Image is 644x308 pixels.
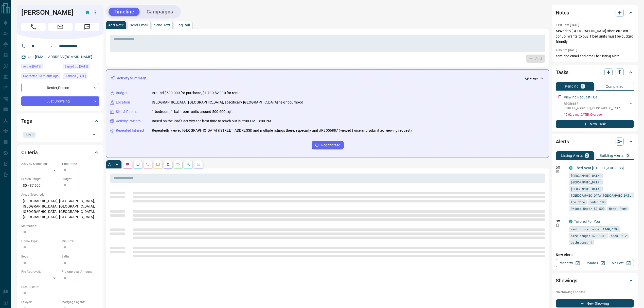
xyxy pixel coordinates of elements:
p: 11:03 am [DATE] [556,23,579,27]
p: Location [116,100,130,105]
p: Listing Alerts [561,154,583,157]
p: Actively Searching: [21,162,59,166]
div: Sun Oct 12 2025 [21,64,60,71]
span: [DEMOGRAPHIC_DATA][GEOGRAPHIC_DATA] [571,193,632,198]
span: Email [48,23,73,31]
p: Mortgage Agent: [62,300,99,304]
h2: Showings [556,277,577,285]
h2: Tasks [556,68,568,76]
span: Call [21,23,46,31]
p: Home Type: [21,239,59,244]
p: Repeatedly viewed [GEOGRAPHIC_DATA] ([STREET_ADDRESS]) and multiple listings there, especially un... [152,128,412,133]
p: 10:02 a.m. [DATE] - Overdue [564,112,634,117]
p: Repeated Interest [116,128,144,133]
p: Size & Rooms [116,109,138,114]
button: Regenerate [312,141,344,149]
p: Building Alerts [600,154,624,157]
p: Around $500,000 for purchase, $1,700-$2,000 for rental [152,90,241,96]
h2: Alerts [556,138,569,146]
p: Off [556,165,566,170]
p: Credit Score: [21,285,99,289]
p: R3056887 [564,101,621,106]
button: New Task [556,120,634,128]
span: BUYER [25,132,34,137]
p: Log Call [176,23,190,27]
button: Campaigns [141,8,178,16]
span: [GEOGRAPHIC_DATA] [571,173,601,178]
div: Criteria [21,146,99,159]
div: Tue Oct 14 2025 [21,73,60,80]
svg: Email Verified [28,55,31,59]
p: 0 [627,154,629,157]
p: Beds: [21,254,59,259]
p: Moved to [GEOGRAPHIC_DATA] since our last convo. Wants to buy 1 bed units must be budget friendly. [556,28,634,44]
span: rent price range: 1440,6594 [571,227,619,232]
p: Areas Searched: [21,192,99,197]
span: The Core [571,199,585,204]
span: Price: Under $2,500 [571,206,604,211]
div: Showings [556,275,634,287]
p: Based on the lead's activity, the best time to reach out is: 2:00 PM - 3:00 PM [152,118,271,124]
button: Open [91,131,98,138]
svg: Requests [176,162,180,166]
svg: Notes [126,162,130,166]
div: condos.ca [86,11,89,14]
p: [GEOGRAPHIC_DATA], [GEOGRAPHIC_DATA], specifically [GEOGRAPHIC_DATA] neighbourhood [152,100,303,105]
p: 4:35 pm [DATE] [556,48,577,52]
a: Property [556,259,582,267]
span: Claimed [DATE] [65,74,86,79]
p: No showings booked [556,290,634,294]
h2: Criteria [21,148,38,157]
p: Send Email [130,23,148,27]
p: [STREET_ADDRESS] , [GEOGRAPHIC_DATA] [564,106,621,111]
p: Add Note [108,23,124,27]
p: Viewing Request - Call [564,95,599,100]
span: [GEOGRAPHIC_DATA] [571,186,601,191]
span: Beds: 1BD [589,199,605,204]
button: Open [49,43,55,49]
p: New Alert: [556,252,634,258]
div: Activity Summary-- ago [110,74,545,83]
p: [GEOGRAPHIC_DATA], [GEOGRAPHIC_DATA], [GEOGRAPHIC_DATA], [GEOGRAPHIC_DATA], [GEOGRAPHIC_DATA], [G... [21,197,99,221]
h2: Tags [21,117,32,125]
svg: Push Notification Only [556,224,559,227]
p: 1-bedroom, 1-bathroom units around 500-600 sqft [152,109,233,114]
p: Budget: [62,177,99,181]
div: condos.ca [569,166,573,170]
p: Pre-Approved: [21,269,59,274]
p: Send Text [154,23,170,27]
p: Off [556,219,566,224]
svg: Calls [146,162,150,166]
a: [EMAIL_ADDRESS][DOMAIN_NAME] [35,55,92,59]
button: Timeline [109,8,139,16]
span: size range: 423,1318 [571,233,606,238]
p: Motivation: [21,224,99,228]
svg: Emails [156,162,160,166]
span: Contacted < a minute ago [23,74,59,79]
p: 2 [586,154,588,157]
div: Fri Apr 12 2024 [63,73,99,80]
div: condos.ca [569,220,573,223]
p: Timeframe: [62,162,99,166]
button: New Showing [556,299,634,307]
span: Mode: Rent [609,206,627,211]
div: Tags [21,115,99,127]
svg: Listing Alerts [166,162,170,166]
p: Budget [116,90,128,96]
p: Activity Pattern [116,118,141,124]
a: 1 bed Near [STREET_ADDRESS] [574,166,624,170]
a: Tailored For You [574,219,600,224]
p: Min Size: [62,239,99,244]
p: Activity Summary [117,76,146,81]
p: -- ago [530,76,538,81]
p: sent doc email and email for listing alert [556,54,634,59]
p: $0 - $7,500 [21,181,59,190]
svg: Agent Actions [196,162,201,166]
a: Mr.Loft [608,259,634,267]
p: Search Range: [21,177,59,181]
svg: Lead Browsing Activity [136,162,140,166]
p: Pending [565,84,579,88]
h1: [PERSON_NAME] [21,8,78,16]
p: Pre-Approval Amount: [62,269,99,274]
p: All [108,163,112,166]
